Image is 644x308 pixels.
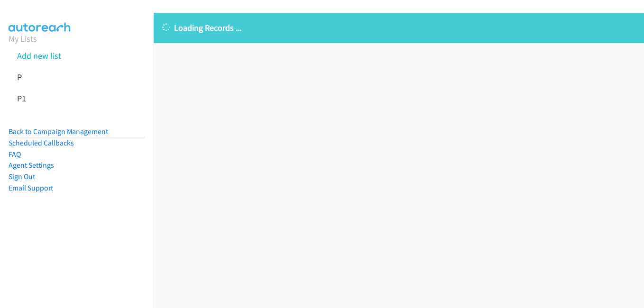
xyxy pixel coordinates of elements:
[9,150,21,159] a: FAQ
[17,72,22,82] a: P
[162,21,635,34] p: Loading Records ...
[9,127,108,136] a: Back to Campaign Management
[9,138,74,147] a: Scheduled Callbacks
[9,172,35,181] a: Sign Out
[9,33,37,44] a: My Lists
[9,161,54,170] a: Agent Settings
[17,93,26,104] a: P1
[9,183,53,192] a: Email Support
[17,50,61,61] a: Add new list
